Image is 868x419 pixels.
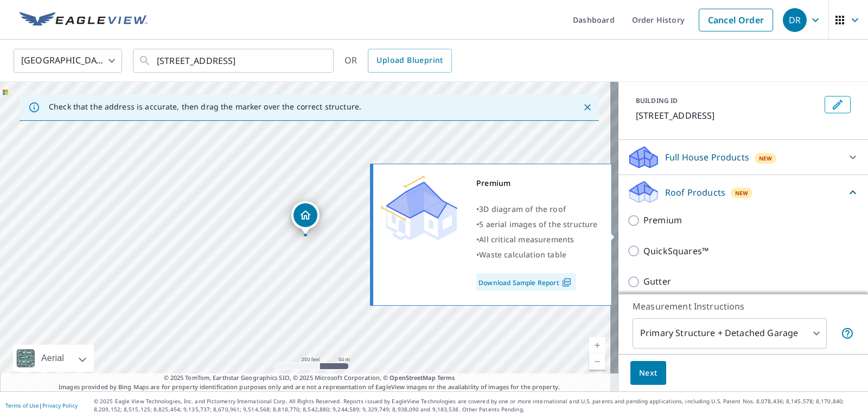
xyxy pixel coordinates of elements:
div: Premium [476,176,598,191]
p: Measurement Instructions [633,300,854,313]
a: Download Sample Report [476,273,576,291]
img: Premium [381,176,457,241]
p: QuickSquares™ [643,244,709,258]
p: Roof Products [665,186,725,199]
div: DR [783,8,807,32]
button: Close [580,100,595,114]
span: Next [639,366,658,380]
a: Cancel Order [699,9,773,31]
div: Roof ProductsNew [627,179,859,205]
p: Premium [643,214,682,227]
p: Full House Products [665,151,749,164]
button: Next [630,361,666,385]
p: Gutter [643,275,671,288]
a: Upload Blueprint [368,49,451,73]
span: © 2025 TomTom, Earthstar Geographics SIO, © 2025 Microsoft Corporation, © [164,373,455,383]
img: Pdf Icon [559,278,574,287]
div: • [476,232,598,247]
div: Primary Structure + Detached Garage [633,318,827,349]
span: 5 aerial images of the structure [479,219,597,229]
p: BUILDING ID [636,96,678,105]
div: Full House ProductsNew [627,144,859,170]
span: 3D diagram of the roof [479,204,566,214]
a: OpenStreetMap [390,373,435,382]
a: Current Level 17, Zoom In [589,337,605,353]
span: Upload Blueprint [376,54,443,67]
span: New [759,154,773,163]
input: Search by address or latitude-longitude [157,46,311,76]
p: [STREET_ADDRESS] [636,109,820,122]
a: Privacy Policy [42,402,78,409]
a: Terms of Use [5,402,39,409]
p: Check that the address is accurate, then drag the marker over the correct structure. [49,102,361,112]
span: Your report will include the primary structure and a detached garage if one exists. [841,327,854,340]
span: Waste calculation table [479,249,566,260]
button: Edit building 1 [825,96,851,113]
div: • [476,202,598,217]
img: EV Logo [20,12,148,28]
span: New [735,189,749,197]
div: • [476,217,598,232]
a: Current Level 17, Zoom Out [589,353,605,370]
div: Dropped pin, building 1, Residential property, 1113 Horse Run Ct Chesterfield, MO 63005 [291,201,320,235]
div: Aerial [13,345,94,372]
div: OR [344,49,452,73]
p: © 2025 Eagle View Technologies, Inc. and Pictometry International Corp. All Rights Reserved. Repo... [94,397,863,414]
p: | [5,402,78,409]
div: [GEOGRAPHIC_DATA] [14,46,122,76]
div: Aerial [38,345,67,372]
div: • [476,247,598,262]
a: Terms [437,373,455,382]
span: All critical measurements [479,234,574,244]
